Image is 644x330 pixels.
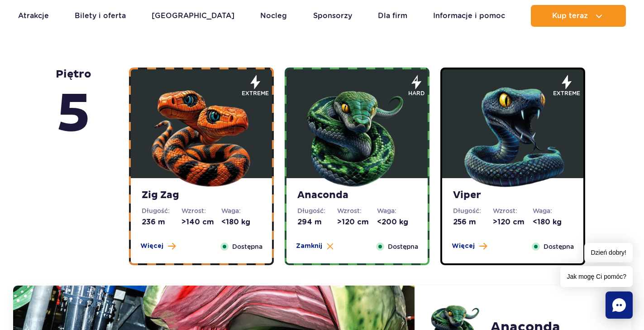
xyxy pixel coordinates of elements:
[584,243,633,262] span: Dzień dobry!
[377,217,417,227] dd: <200 kg
[303,81,411,189] img: 683e9d7f6dccb324111516.png
[232,242,262,252] span: Dostępna
[493,217,533,227] dd: >120 cm
[297,206,337,215] dt: Długość:
[152,5,234,27] a: [GEOGRAPHIC_DATA]
[18,5,49,27] a: Atrakcje
[552,12,588,20] span: Kup teraz
[377,206,417,215] dt: Waga:
[533,217,572,227] dd: <180 kg
[337,206,377,215] dt: Wzrost:
[452,242,475,251] span: Więcej
[433,5,505,27] a: Informacje i pomoc
[606,291,633,319] div: Chat
[453,206,493,215] dt: Długość:
[242,89,269,97] span: extreme
[140,242,176,251] button: Więcej
[297,189,417,202] strong: Anaconda
[140,242,163,251] span: Więcej
[296,242,322,251] span: Zamknij
[408,89,425,97] span: hard
[56,68,91,148] strong: piętro
[458,81,567,189] img: 683e9da1f380d703171350.png
[531,5,626,27] button: Kup teraz
[313,5,352,27] a: Sponsorzy
[147,81,256,189] img: 683e9d18e24cb188547945.png
[56,81,91,148] span: 5
[142,217,181,227] dd: 236 m
[553,89,580,97] span: extreme
[388,242,418,252] span: Dostępna
[260,5,287,27] a: Nocleg
[533,206,572,215] dt: Waga:
[75,5,126,27] a: Bilety i oferta
[453,217,493,227] dd: 256 m
[142,206,181,215] dt: Długość:
[453,189,572,202] strong: Viper
[452,242,487,251] button: Więcej
[181,206,221,215] dt: Wzrost:
[181,217,221,227] dd: >140 cm
[142,189,261,202] strong: Zig Zag
[378,5,407,27] a: Dla firm
[337,217,377,227] dd: >120 cm
[297,217,337,227] dd: 294 m
[493,206,533,215] dt: Wzrost:
[544,242,574,252] span: Dostępna
[221,206,261,215] dt: Waga:
[560,266,633,287] span: Jak mogę Ci pomóc?
[221,217,261,227] dd: <180 kg
[296,242,334,251] button: Zamknij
